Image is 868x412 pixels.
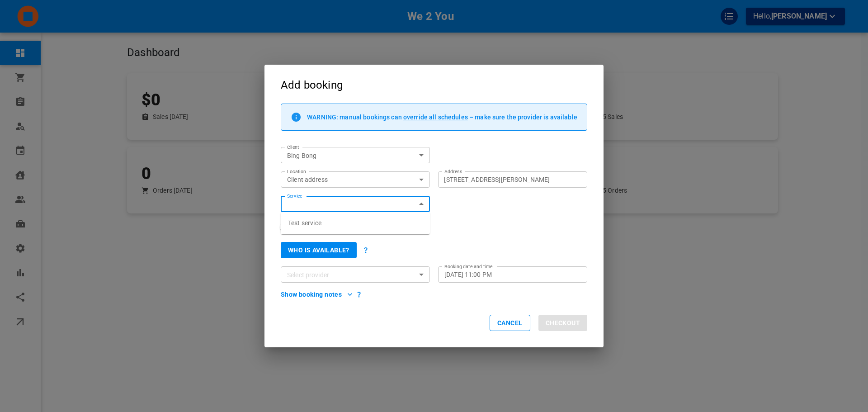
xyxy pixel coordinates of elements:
div: Client address [287,175,424,184]
label: Service [287,193,302,199]
button: Close [415,198,428,210]
input: Type to search [283,150,401,161]
label: Client [287,144,299,151]
button: Show booking notes [281,291,353,298]
label: Location [287,168,306,175]
div: Test service [288,218,321,228]
svg: Use the Smart Clusters functionality to find the most suitable provider for the selected service ... [362,246,369,254]
span: override all schedules [403,114,468,121]
label: Booking date and time [444,263,492,270]
p: WARNING: manual bookings can – make sure the provider is available [307,114,577,121]
h2: Add booking [264,65,604,104]
span: Test service [288,219,321,227]
input: Choose date, selected date is Oct 1, 2025 [444,270,577,279]
button: Who is available? [281,242,357,258]
button: Open [415,268,428,281]
button: Open [415,149,428,161]
svg: These notes are public and visible to admins, managers, providers and clients [355,291,363,298]
label: Address [444,168,462,175]
input: AddressClear [440,174,576,185]
button: Cancel [490,315,530,331]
